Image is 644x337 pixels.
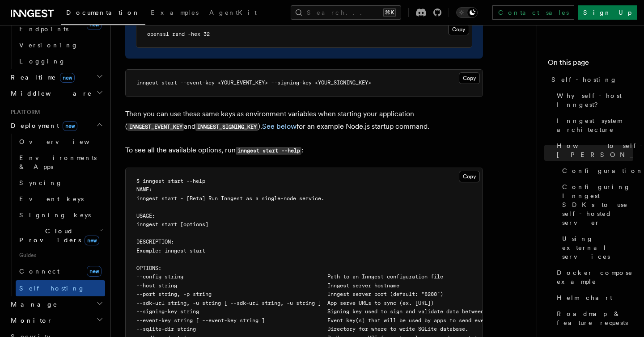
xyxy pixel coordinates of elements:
span: Self-hosting [551,75,617,84]
span: inngest start [options] [136,221,208,227]
p: Then you can use these same keys as environment variables when starting your application ( and ).... [125,108,483,133]
kbd: ⌘K [383,8,396,17]
span: Overview [19,138,111,145]
a: Roadmap & feature requests [553,306,633,331]
code: INNGEST_EVENT_KEY [127,123,184,131]
a: Signing keys [16,207,105,223]
p: To see all the available options, run : [125,144,483,157]
span: openssl rand -hex 32 [147,31,210,37]
span: AgentKit [209,9,257,16]
span: Event keys [19,195,84,202]
a: AgentKit [204,3,262,24]
a: How to self-host [PERSON_NAME] [553,138,633,163]
span: Guides [16,248,105,262]
span: --signing-key string Signing key used to sign and validate data between the server and apps. [136,308,550,315]
a: Logging [16,53,105,69]
span: Inngest system architecture [557,116,633,134]
a: Examples [145,3,204,24]
a: Syncing [16,175,105,191]
span: Middleware [7,89,92,98]
a: Using external services [559,231,633,265]
span: Configuration [562,166,644,175]
a: Versioning [16,37,105,53]
span: new [60,73,75,83]
button: Toggle dark mode [456,7,478,18]
span: --port string, -p string Inngest server port (default: "8288") [136,291,443,297]
button: Copy [459,171,480,182]
span: Documentation [66,9,140,16]
span: Signing keys [19,211,91,219]
div: Deploymentnew [7,134,105,296]
span: Deployment [7,121,77,130]
button: Realtimenew [7,69,105,85]
a: Helm chart [553,290,633,306]
button: Manage [7,296,105,312]
span: Monitor [7,316,53,325]
a: Connectnew [16,262,105,280]
span: Environments & Apps [19,154,97,170]
button: Deploymentnew [7,118,105,134]
a: Documentation [61,3,145,25]
span: Cloud Providers [16,227,99,244]
span: new [63,121,77,131]
span: --host string Inngest server hostname [136,282,399,289]
a: Configuring Inngest SDKs to use self-hosted server [559,179,633,231]
span: Logging [19,58,66,65]
span: NAME: [136,186,152,193]
a: Why self-host Inngest? [553,88,633,113]
span: Helm chart [557,293,612,302]
a: Inngest system architecture [553,113,633,138]
button: Cloud Providersnew [16,223,105,248]
code: INNGEST_SIGNING_KEY [195,123,258,131]
span: Configuring Inngest SDKs to use self-hosted server [562,182,633,227]
span: Versioning [19,42,78,49]
span: inngest start --event-key <YOUR_EVENT_KEY> --signing-key <YOUR_SIGNING_KEY> [136,80,371,86]
span: $ inngest start --help [136,178,205,184]
a: Self hosting [16,280,105,296]
a: Self-hosting [548,72,633,88]
span: --sqlite-dir string Directory for where to write SQLite database. [136,326,468,332]
a: Configuration [559,163,633,179]
span: Platform [7,109,40,116]
button: Middleware [7,85,105,101]
span: Realtime [7,73,75,82]
span: Using external services [562,234,633,261]
span: OPTIONS: [136,265,161,271]
span: USAGE: [136,213,155,219]
span: Connect [19,268,59,275]
button: Copy [459,72,480,84]
button: Search...⌘K [291,5,401,20]
h4: On this page [548,57,633,72]
span: Self hosting [19,285,85,292]
a: Event keys [16,191,105,207]
span: inngest start - [Beta] Run Inngest as a single-node service. [136,195,324,202]
span: Why self-host Inngest? [557,91,633,109]
button: Copy [448,24,469,35]
span: Example: inngest start [136,248,205,254]
span: Docker compose example [557,268,633,286]
span: new [85,236,99,245]
a: Environments & Apps [16,150,105,175]
span: --config string Path to an Inngest configuration file [136,274,443,280]
span: --sdk-url string, -u string [ --sdk-url string, -u string ] App serve URLs to sync (ex. [URL]) [136,300,434,306]
span: Roadmap & feature requests [557,309,633,327]
span: Syncing [19,179,63,186]
a: Contact sales [492,5,574,20]
span: Manage [7,300,58,309]
button: Monitor [7,312,105,329]
a: Sign Up [578,5,637,20]
a: Overview [16,134,105,150]
code: inngest start --help [236,147,301,155]
span: new [87,266,102,277]
span: DESCRIPTION: [136,239,174,245]
a: Docker compose example [553,265,633,290]
span: --event-key string [ --event-key string ] Event key(s) that will be used by apps to send events t... [136,317,540,324]
span: Examples [151,9,199,16]
a: See below [262,122,297,131]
